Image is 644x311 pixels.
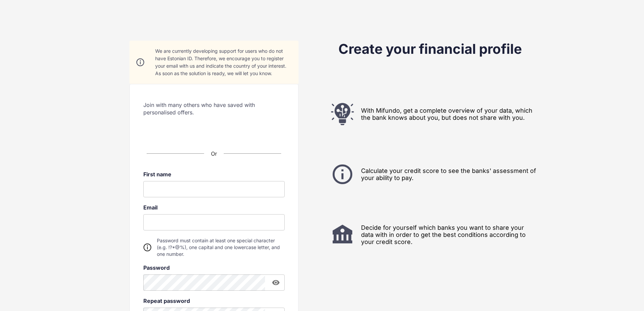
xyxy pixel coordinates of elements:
[331,102,354,126] img: lightbulb.png
[322,223,539,246] div: Decide for yourself which banks you want to share your data with in order to get the best conditi...
[143,204,285,211] label: Email
[143,264,285,271] label: Password
[331,162,354,186] img: info.png
[331,223,354,246] img: bank.png
[211,150,217,157] span: Or
[143,171,285,178] label: First name
[155,47,292,77] div: We are currently developing support for users who do not have Estonian ID. Therefore, we encourag...
[157,237,285,258] span: Password must contain at least one special character (e.g. !?*@%), one capital and one lowercase ...
[143,101,285,116] span: Join with many others who have saved with personalised offers.
[143,297,285,304] label: Repeat password
[322,162,539,186] div: Calculate your credit score to see the banks' assessment of your ability to pay.
[322,102,539,126] div: With Mifundo, get a complete overview of your data, which the bank knows about you, but does not ...
[157,122,271,137] iframe: Κουμπί "Σύνδεση μέσω Google"
[324,41,537,58] h1: Create your financial profile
